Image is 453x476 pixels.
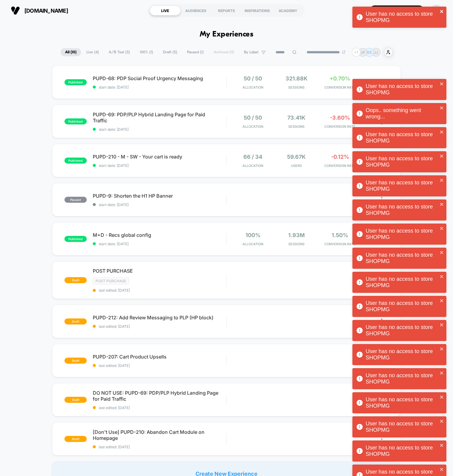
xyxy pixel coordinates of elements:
span: [Don't Use] PUPD-210: Abandon Cart Module on Homepage [93,429,226,441]
span: DO NOT USE: PUPD-69: PDP/PLP Hybrid Landing Page for Paid Traffic [93,390,226,402]
span: Sessions [276,85,317,89]
span: [DOMAIN_NAME] [24,8,68,14]
span: 1.93M [288,232,305,238]
span: Allocation [242,85,263,89]
div: LIVE [150,6,180,15]
span: Allocation [242,242,263,246]
button: close [440,419,444,424]
div: User has no access to store SHOPMG [366,372,438,385]
div: User has no access to store SHOPMG [366,131,438,144]
div: User has no access to store SHOPMG [366,276,438,289]
div: ACADEMY [273,6,303,15]
span: PUPD-207: Cart Product Upsells [93,354,226,360]
span: +0.70% [330,75,350,82]
span: 50 / 50 [244,114,262,121]
button: close [440,81,444,87]
span: draft [64,318,87,324]
span: start date: [DATE] [93,202,226,207]
button: [DOMAIN_NAME] [9,6,70,15]
div: User has no access to store SHOPMG [366,421,438,433]
span: Draft ( 5 ) [158,48,182,56]
span: 50 / 50 [244,75,262,82]
div: User has no access to store SHOPMG [366,324,438,337]
button: close [440,178,444,183]
button: close [440,202,444,208]
span: 100% ( 1 ) [135,48,158,56]
div: User has no access to store SHOPMG [366,396,438,409]
button: close [440,250,444,256]
span: 321.88k [286,75,308,82]
div: Oops.. something went wrong... [366,107,438,120]
span: last edited: [DATE] [93,445,226,449]
span: POST PURCHASE [93,268,226,274]
span: By Label [244,50,258,55]
div: AUDIENCES [180,6,211,15]
span: last edited: [DATE] [93,324,226,329]
span: 1.50% [332,232,348,238]
span: CONVERSION RATE [320,164,360,168]
button: close [440,154,444,159]
div: User has no access to store SHOPMG [366,155,438,168]
h1: My Experiences [200,30,254,39]
button: close [440,443,444,449]
span: last edited: [DATE] [93,363,226,368]
span: Paused ( 1 ) [183,48,208,56]
div: User has no access to store SHOPMG [366,11,438,23]
span: -0.12% [331,154,349,160]
span: PUPD-69: PDP/PLP Hybrid Landing Page for Paid Traffic [93,111,226,124]
span: 100% [245,232,261,238]
span: Live ( 4 ) [82,48,103,56]
span: draft [64,436,87,442]
span: Users [276,164,317,168]
button: close [440,371,444,376]
span: CONVERSION RATE [320,242,360,246]
span: Sessions [276,124,317,129]
div: User has no access to store SHOPMG [366,180,438,192]
span: PUPD-68: PDP Social Proof Urgency Messaging [93,75,226,81]
div: User has no access to store SHOPMG [366,204,438,216]
button: close [440,105,444,111]
span: PUPD-9: Shorten the H1 HP Banner [93,193,226,199]
span: published [64,236,87,242]
button: close [440,130,444,135]
span: start date: [DATE] [93,85,226,89]
span: paused [64,197,87,203]
span: CONVERSION RATE [320,85,360,89]
span: Allocation [242,164,263,168]
img: ppic [430,5,442,17]
button: close [440,226,444,232]
span: M+D - Recs global config [93,232,226,238]
button: close [440,298,444,304]
div: User has no access to store SHOPMG [366,83,438,96]
span: 73.41k [287,114,305,121]
span: start date: [DATE] [93,163,226,168]
div: REPORTS [211,6,242,15]
span: 66 / 34 [243,154,262,160]
button: close [440,9,444,15]
div: INSPIRATIONS [242,6,273,15]
button: ppic [429,5,444,17]
span: published [64,79,87,85]
span: All ( 10 ) [61,48,81,56]
span: Sessions [276,242,317,246]
div: User has no access to store SHOPMG [366,228,438,240]
button: close [440,395,444,400]
button: close [440,467,444,473]
div: User has no access to store SHOPMG [366,252,438,265]
span: draft [64,358,87,364]
button: close [440,346,444,352]
div: User has no access to store SHOPMG [366,445,438,457]
span: last edited: [DATE] [93,288,226,293]
img: Visually logo [11,6,20,15]
span: Post Purchase [93,277,129,284]
span: draft [64,277,87,283]
span: PUPD-212: Add Review Messaging to PLP (HP block) [93,315,226,321]
span: published [64,158,87,164]
div: User has no access to store SHOPMG [366,300,438,313]
div: User has no access to store SHOPMG [366,348,438,361]
span: PUPD-210 - M - SW - Your cart is ready [93,154,226,160]
span: draft [64,397,87,403]
span: 59.67k [287,154,306,160]
span: -3.60% [330,114,350,121]
span: start date: [DATE] [93,242,226,246]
